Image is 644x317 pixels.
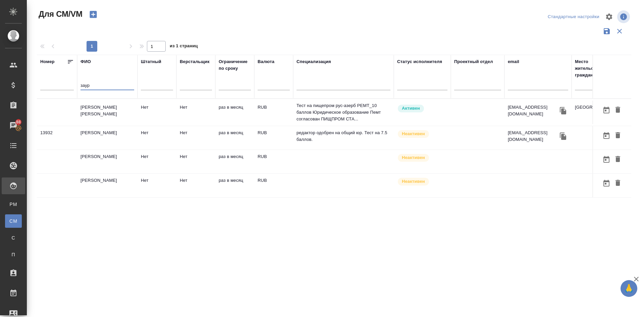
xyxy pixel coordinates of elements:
div: Статус исполнителя [397,58,442,65]
a: CM [5,214,22,228]
button: Удалить [612,177,624,190]
td: Нет [138,101,176,124]
span: 88 [12,119,25,125]
button: Удалить [612,104,624,116]
span: из 1 страниц [170,42,198,52]
div: email [508,58,519,65]
a: П [5,248,22,261]
td: Нет [138,150,176,173]
button: 🙏 [621,280,637,297]
div: Номер [40,58,55,65]
td: RUB [254,174,293,197]
div: Наши пути разошлись: исполнитель с нами не работает [397,129,447,139]
td: раз в месяц [215,174,254,197]
span: CM [8,218,18,224]
td: раз в месяц [215,126,254,150]
span: П [8,251,18,258]
div: Проектный отдел [454,58,493,65]
td: Нет [176,150,215,173]
a: 88 [2,117,25,134]
td: раз в месяц [215,101,254,124]
td: раз в месяц [215,150,254,173]
p: Неактивен [402,130,425,137]
button: Создать [85,9,101,20]
p: [EMAIL_ADDRESS][DOMAIN_NAME] [508,129,558,143]
td: Нет [138,126,176,150]
td: RUB [254,101,293,124]
td: [PERSON_NAME] [77,126,138,150]
p: Неактивен [402,178,425,185]
button: Скопировать [558,131,568,141]
a: С [5,231,22,245]
td: [GEOGRAPHIC_DATA] [572,101,632,124]
td: [PERSON_NAME] [77,174,138,197]
button: Открыть календарь загрузки [601,104,612,116]
p: Неактивен [402,154,425,161]
p: Тест на пищепром рус-азерб PEMT_10 баллов Юридическое образование Пемт согласован ПИЩПРОМ СТА... [297,102,390,122]
span: Настроить таблицу [601,9,617,25]
div: ФИО [80,58,91,65]
div: Рядовой исполнитель: назначай с учетом рейтинга [397,104,447,113]
div: Ограничение по сроку [219,58,251,72]
td: Нет [176,126,215,150]
button: Открыть календарь загрузки [601,153,612,166]
button: Открыть календарь загрузки [601,177,612,190]
button: Удалить [612,129,624,142]
div: Место жительства(Город), гражданство [575,58,629,78]
span: 🙏 [623,281,635,296]
div: Валюта [258,58,274,65]
button: Скопировать [558,106,568,116]
p: редактор одобрен на общий юр. Тест на 7.5 баллов. [297,129,390,143]
td: Нет [138,174,176,197]
button: Сбросить фильтры [613,25,626,38]
button: Удалить [612,153,624,166]
button: Открыть календарь загрузки [601,129,612,142]
td: RUB [254,126,293,150]
div: Наши пути разошлись: исполнитель с нами не работает [397,153,447,162]
p: Активен [402,105,420,112]
div: Специализация [297,58,331,65]
span: С [8,234,18,241]
div: Штатный [141,58,161,65]
div: Наши пути разошлись: исполнитель с нами не работает [397,177,447,186]
span: Для СМ/VM [37,9,83,19]
button: Сохранить фильтры [600,25,613,38]
td: Нет [176,101,215,124]
a: PM [5,198,22,211]
td: RUB [254,150,293,173]
td: [PERSON_NAME] [77,150,138,173]
td: Нет [176,174,215,197]
div: Верстальщик [180,58,210,65]
span: Посмотреть информацию [617,10,631,23]
td: 13932 [37,126,77,150]
span: PM [8,201,18,208]
div: split button [546,12,601,22]
p: [EMAIL_ADDRESS][DOMAIN_NAME] [508,104,558,117]
td: [PERSON_NAME] [PERSON_NAME] [77,101,138,124]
